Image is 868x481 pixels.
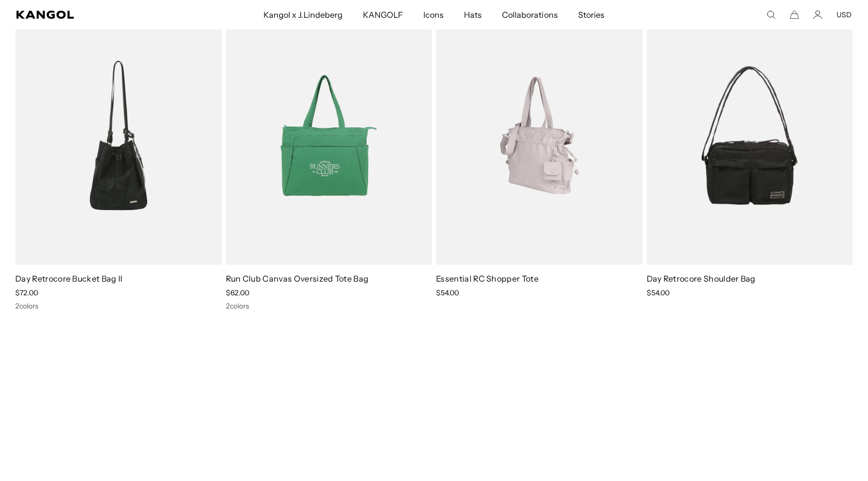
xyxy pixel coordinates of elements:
img: Essential RC Shopper Tote [436,6,643,265]
span: $54.00 [647,288,670,297]
summary: Search here [766,10,776,19]
div: 2 colors [226,301,432,311]
a: Kangol [16,11,174,19]
button: USD [837,10,852,19]
img: Day Retrocore Bucket Bag II [15,6,222,265]
img: Run Club Canvas Oversized Tote Bag [226,6,432,265]
span: $72.00 [15,288,38,297]
a: Essential RC Shopper Tote [436,273,539,284]
div: 2 colors [15,301,222,311]
a: Day Retrocore Bucket Bag II [15,273,123,284]
a: Account [813,10,822,19]
span: $54.00 [436,288,459,297]
span: $62.00 [226,288,249,297]
a: Day Retrocore Shoulder Bag [647,273,756,284]
img: Day Retrocore Shoulder Bag [647,6,853,265]
button: Cart [790,10,799,19]
a: Run Club Canvas Oversized Tote Bag [226,273,369,284]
